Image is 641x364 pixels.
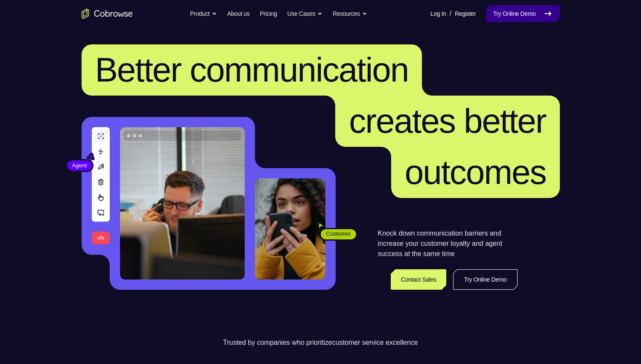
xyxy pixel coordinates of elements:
span: Better communication [95,51,409,89]
a: Try Online Demo [486,5,559,22]
button: Resources [333,5,367,22]
img: A customer support agent talking on the phone [120,127,245,280]
span: / [450,9,451,19]
button: Use Cases [287,5,322,22]
span: creates better [349,102,546,140]
a: Go to the home page [82,9,133,19]
span: outcomes [405,153,546,191]
img: A customer holding their phone [255,178,325,280]
a: Log In [430,5,446,22]
a: Register [455,5,476,22]
a: Contact Sales [391,269,447,290]
a: Pricing [260,5,277,22]
button: Product [190,5,217,22]
p: Knock down communication barriers and increase your customer loyalty and agent success at the sam... [378,228,518,259]
a: Try Online Demo [453,269,517,290]
a: About us [227,5,249,22]
span: customer service excellence [332,339,418,346]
